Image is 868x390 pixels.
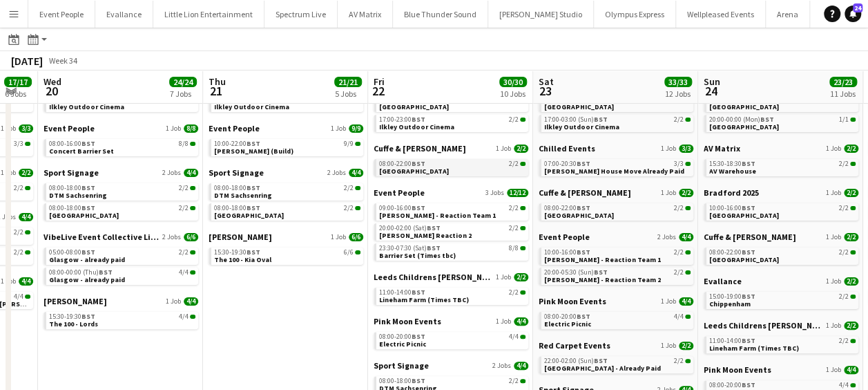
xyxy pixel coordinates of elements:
a: Evallance1 Job2/2 [704,276,858,286]
span: 08:00-18:00 [49,205,95,212]
span: BST [412,288,425,297]
span: 2/2 [509,116,519,123]
div: Bradford 20252 Jobs6/608:00-16:00BST4/4[GEOGRAPHIC_DATA]17:00-03:00 (Sun)BST2/2Ilkley Outdoor Cinema [539,79,693,143]
span: BST [412,203,425,212]
div: Pink Moon Events1 Job4/408:00-20:00BST4/4Electric Picnic [539,296,693,340]
span: 4/4 [184,297,198,306]
span: Sport Signage [209,167,264,178]
button: Wellpleased Events [676,1,766,28]
a: 07:00-20:30BST3/3[PERSON_NAME] House Move Already Paid [544,159,691,175]
span: Evallance [704,276,742,286]
span: Pink Moon Events [374,316,441,326]
span: BST [594,268,608,277]
span: Ilkley Outdoor Cinema [214,102,289,111]
span: 3/3 [674,160,684,167]
span: 10:00-16:00 [709,205,755,212]
span: 1 Job [1,169,16,177]
a: 11:00-14:00BST2/2Lineham Farm (Times TBC) [709,336,856,352]
a: Sport Signage2 Jobs4/4 [374,360,528,371]
span: BST [81,248,95,257]
a: 22:00-02:00 (Sun)BST2/2[GEOGRAPHIC_DATA] - Already Paid [544,356,691,372]
span: Leeds Childrens Charity Lineham [374,272,493,282]
span: BST [412,376,425,385]
span: 08:00-18:00 [214,205,260,212]
a: 20:00-05:30 (Sun)BST2/2[PERSON_NAME] - Reaction Team 2 [544,268,691,284]
a: AV Matrix1 Job2/2 [704,143,858,154]
div: Sport Signage2 Jobs4/408:00-18:00BST2/2DTM Sachsenring08:00-18:00BST2/2[GEOGRAPHIC_DATA] [209,167,363,232]
span: BST [247,183,260,192]
span: 2/2 [179,185,189,192]
span: BST [742,292,755,301]
a: Cuffe & [PERSON_NAME]1 Job2/2 [374,143,528,154]
span: Pink Moon Events [539,296,606,306]
a: Pink Moon Events1 Job4/4 [539,296,693,306]
a: 10:00-16:00BST2/2[GEOGRAPHIC_DATA] [709,203,856,219]
span: Electric Picnic [379,340,426,349]
a: 09:00-16:00BST2/2[PERSON_NAME] - Reaction Team 1 [379,203,525,219]
button: Olympus Express [594,1,676,28]
span: 1 Job [661,342,676,350]
div: Event People2 Jobs4/410:00-16:00BST2/2[PERSON_NAME] - Reaction Team 120:00-05:30 (Sun)BST2/2[PERS... [539,232,693,296]
a: 05:00-08:00BST2/2Glasgow - already paid [49,248,195,263]
a: Bradford 20251 Job2/2 [704,187,858,198]
span: 2/2 [514,273,528,281]
span: 1 Job [166,297,181,306]
span: 9/9 [349,124,363,133]
span: 4/4 [674,313,684,320]
span: 2/2 [679,342,693,350]
span: 6/6 [349,233,363,241]
span: 10:00-22:00 [214,140,260,147]
span: 2/2 [674,357,684,364]
a: 08:00-18:00BST2/2DTM Sachsenring [49,183,195,199]
span: Barrier Set (Times tbc) [379,251,456,260]
span: Cuffe & Taylor [539,187,631,198]
span: 1 Job [826,366,841,374]
span: 2/2 [14,229,23,236]
span: DTM Sachsenring [214,191,272,200]
div: Cuffe & [PERSON_NAME]1 Job2/208:00-22:00BST2/2[GEOGRAPHIC_DATA] [539,187,693,232]
span: BST [247,139,260,148]
a: 23:30-07:30 (Sat)BST8/8Barrier Set (Times tbc) [379,243,525,259]
span: 1 Job [166,124,181,133]
div: Leeds Childrens [PERSON_NAME]1 Job2/211:00-14:00BST2/2Lineham Farm (Times TBC) [374,272,528,316]
span: Event People [539,232,590,242]
a: [PERSON_NAME]1 Job4/4 [44,296,198,306]
span: BST [247,203,260,212]
a: 10:00-22:00BST9/9[PERSON_NAME] (Build) [214,139,360,155]
span: 2/2 [674,269,684,276]
span: Coldplay - Reaction Team 2 [544,275,661,284]
span: 20:00-00:00 (Mon) [709,116,774,123]
span: BST [412,332,425,341]
span: 2 Jobs [162,233,181,241]
span: 8/8 [509,245,519,252]
span: 17:00-03:00 (Sun) [544,116,608,123]
a: 08:00-20:00BST4/4Electric Picnic [544,312,691,328]
span: BST [81,183,95,192]
span: 4/4 [349,169,363,177]
a: 15:30-18:30BST2/2AV Warehouse [709,159,856,175]
span: Sport Signage [44,167,99,178]
span: BST [742,248,755,257]
span: 07:00-20:30 [544,160,590,167]
span: Halifax Square Chapel [709,255,779,264]
span: 11:00-14:00 [379,289,425,296]
div: Evallance1 Job2/215:00-19:00BST2/2Chippenham [704,276,858,320]
div: Chilled Events1 Job3/307:00-20:30BST3/3[PERSON_NAME] House Move Already Paid [539,143,693,187]
button: AV Matrix [338,1,393,28]
span: 23:30-07:30 (Sat) [379,245,441,252]
span: 4/4 [679,233,693,241]
span: East Midlands Conference Centre [709,122,779,131]
span: 4/4 [514,362,528,370]
a: Chilled Events1 Job3/3 [539,143,693,154]
span: 1 Job [826,189,841,197]
a: 20:00-00:00 (Mon)BST1/1[GEOGRAPHIC_DATA] [709,115,856,131]
div: Bradford 20252 Jobs6/609:00-17:00BST4/4[GEOGRAPHIC_DATA]17:00-23:00BST2/2Ilkley Outdoor Cinema [374,79,528,143]
span: BST [412,159,425,168]
span: 2 Jobs [657,233,676,241]
span: BST [577,312,590,321]
span: 8/8 [179,140,189,147]
span: Coldplay Reaction 2 [379,231,472,240]
a: Cuffe & [PERSON_NAME]1 Job2/2 [704,232,858,242]
span: Wasserman [209,232,272,242]
div: Cuffe & [PERSON_NAME]1 Job2/208:00-22:00BST2/2[GEOGRAPHIC_DATA] [704,232,858,276]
